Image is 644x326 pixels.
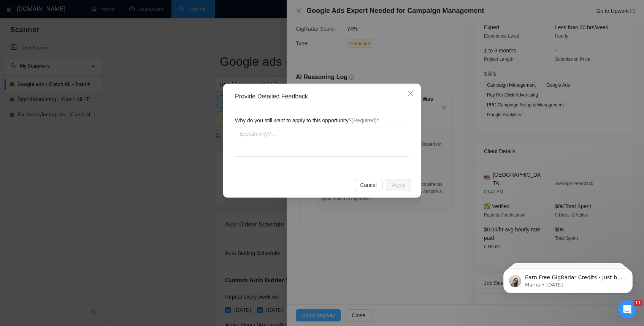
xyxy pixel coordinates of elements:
button: Apply [386,179,411,191]
span: close [408,90,414,97]
span: 11 [634,300,642,306]
div: Provide Detailed Feedback [235,92,414,101]
span: (Required) [352,117,377,123]
span: Why do you still want to apply to this opportunity? [235,116,379,125]
iframe: Intercom live chat [618,300,636,318]
span: Cancel [360,181,377,189]
button: Cancel [354,179,383,191]
iframe: Intercom notifications message [492,252,644,305]
button: Close [400,84,421,104]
